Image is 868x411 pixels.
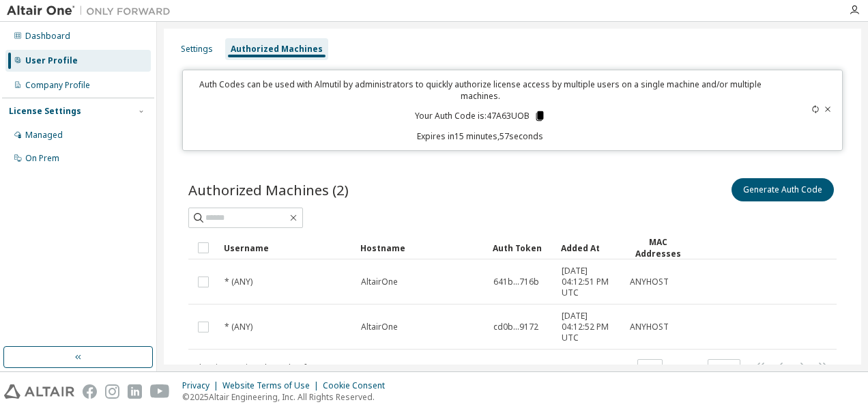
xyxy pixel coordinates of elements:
[150,384,170,399] img: youtube.svg
[493,322,538,332] span: cd0b...9172
[323,380,393,391] div: Cookie Consent
[562,266,618,298] span: [DATE] 04:12:51 PM UTC
[225,322,252,332] span: * (ANY)
[415,110,546,122] p: Your Auth Code is: 47A63UOB
[83,384,97,399] img: facebook.svg
[25,55,78,66] div: User Profile
[225,277,252,287] span: * (ANY)
[562,311,618,343] span: [DATE] 04:12:52 PM UTC
[191,79,770,102] p: Auth Codes can be used with Almutil by administrators to quickly authorize license access by mult...
[630,277,669,287] span: ANYHOST
[194,362,311,373] span: Showing entries 1 through 2 of 2
[25,31,70,42] div: Dashboard
[128,384,142,399] img: linkedin.svg
[25,130,63,141] div: Managed
[361,322,398,332] span: AltairOne
[629,236,686,259] div: MAC Addresses
[732,178,834,201] button: Generate Auth Code
[181,44,213,55] div: Settings
[361,277,398,287] span: AltairOne
[493,237,550,259] div: Auth Token
[25,80,90,91] div: Company Profile
[7,4,177,18] img: Altair One
[561,237,618,259] div: Added At
[224,237,349,259] div: Username
[573,359,663,377] span: Items per page
[360,237,482,259] div: Hostname
[25,153,59,164] div: On Prem
[641,363,659,373] button: 10
[191,130,770,142] p: Expires in 15 minutes, 57 seconds
[630,322,669,332] span: ANYHOST
[493,277,539,287] span: 641b...716b
[188,180,349,199] span: Authorized Machines (2)
[9,106,81,117] div: License Settings
[105,384,119,399] img: instagram.svg
[231,44,323,55] div: Authorized Machines
[4,384,74,399] img: altair_logo.svg
[675,359,740,377] span: Page n.
[182,380,222,391] div: Privacy
[182,391,393,403] p: © 2025 Altair Engineering, Inc. All Rights Reserved.
[222,380,323,391] div: Website Terms of Use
